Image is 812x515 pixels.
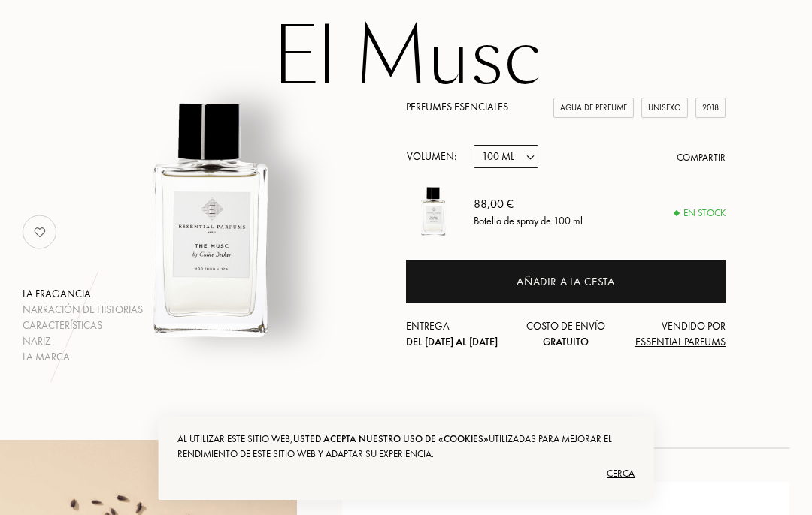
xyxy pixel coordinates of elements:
font: Vendido por [662,319,726,333]
font: Costo de envío [526,319,605,333]
font: La fragancia [23,287,91,300]
font: utilizadas para mejorar el rendimiento de este sitio web y adaptar su experiencia. [177,432,612,460]
font: Essential Parfums [635,335,726,348]
img: indefinido indefinido [80,84,349,352]
font: La marca [23,350,70,363]
font: Compartir [677,151,726,164]
font: El Musc [272,5,541,110]
font: Entrega [406,319,450,333]
font: 88,00 € [474,195,514,211]
font: del [DATE] al [DATE] [406,335,498,348]
font: Agua de perfume [560,102,627,113]
font: Volumen: [407,149,456,163]
font: Al utilizar este sitio web, [177,432,293,445]
img: no_like_p.png [25,217,55,247]
font: Características [23,318,102,332]
font: Unisexo [648,102,681,113]
font: Cerca [607,467,635,480]
font: usted acepta nuestro uso de «cookies» [293,432,489,445]
font: 2018 [702,102,719,113]
a: Perfumes esenciales [406,100,508,113]
font: Nariz [23,334,51,348]
img: Los perfumes esenciales de Musc [406,183,462,239]
font: gratuito [543,335,589,348]
font: En stock [683,206,726,219]
font: Narración de historias [23,303,143,316]
font: Botella de spray de 100 ml [474,213,583,227]
font: Añadir a la cesta [517,274,614,289]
